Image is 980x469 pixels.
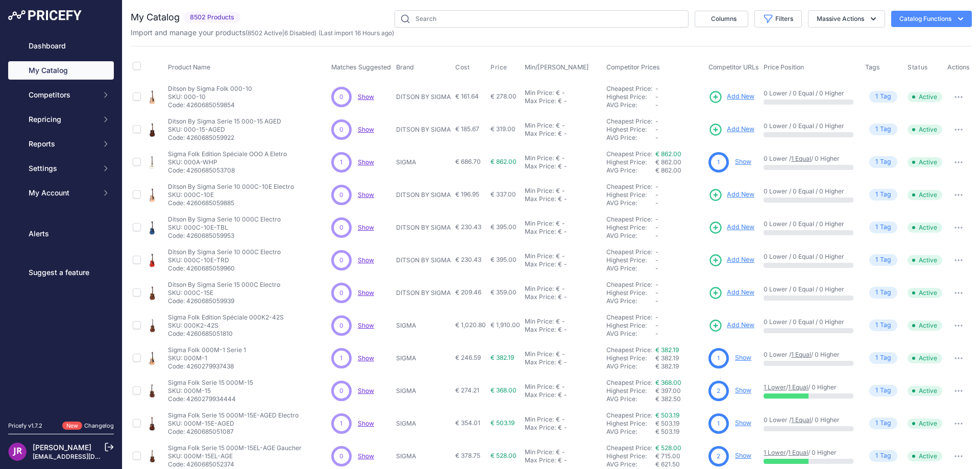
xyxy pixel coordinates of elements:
span: - [655,232,658,239]
div: € [558,326,562,334]
span: Tag [869,254,897,266]
span: 1 [340,354,342,363]
span: Active [908,223,942,233]
span: Actions [947,63,970,71]
div: Highest Price: [606,93,655,101]
span: 1 [875,255,878,265]
a: Cheapest Price: [606,85,652,92]
span: 0 [339,288,344,298]
a: Add New [708,220,754,235]
span: - [655,85,658,92]
div: - [562,195,567,203]
span: Show [358,191,374,199]
span: Product Name [168,63,210,71]
a: € 528.00 [655,444,681,452]
a: Cheapest Price: [606,313,652,321]
div: - [560,285,565,293]
div: Min Price: [525,350,554,358]
a: Show [358,158,374,166]
span: Tag [869,352,897,364]
div: € [556,89,560,97]
span: - [655,101,658,109]
span: 0 [339,92,344,102]
a: Show [735,354,751,361]
span: My Account [29,188,95,198]
span: Add New [727,255,754,265]
a: Cheapest Price: [606,215,652,223]
span: € 209.46 [455,288,481,296]
div: Highest Price: [606,224,655,232]
a: Changelog [84,422,114,429]
div: Highest Price: [606,322,655,330]
a: Show [358,289,374,297]
button: Competitors [8,86,114,104]
span: - [655,248,658,256]
a: Show [358,224,374,231]
a: Show [735,158,751,165]
a: Show [358,419,374,427]
div: AVG Price: [606,297,655,305]
p: Code: 4260685059854 [168,101,252,109]
div: - [562,326,567,334]
div: - [560,219,565,228]
p: DITSON BY SIGMA [396,224,452,232]
span: € 161.64 [455,92,479,100]
a: Cheapest Price: [606,346,652,354]
span: Brand [396,63,414,71]
span: Active [908,92,942,102]
a: Add New [708,286,754,300]
p: DITSON BY SIGMA [396,289,452,297]
span: Tag [869,189,897,201]
a: Show [735,386,751,394]
div: - [560,154,565,162]
div: Max Price: [525,326,556,334]
a: Cheapest Price: [606,444,652,452]
div: Max Price: [525,195,556,203]
span: Active [908,190,942,200]
span: ( | ) [246,29,316,37]
span: € 337.00 [491,190,516,198]
span: 0 [339,125,344,134]
button: Filters [754,10,802,28]
span: - [655,289,658,297]
div: Max Price: [525,97,556,105]
span: € 278.00 [491,92,517,100]
nav: Sidebar [8,37,114,409]
a: Show [358,387,374,394]
span: Active [908,353,942,363]
div: Highest Price: [606,158,655,166]
div: € [556,317,560,326]
p: SKU: 000A-WHP [168,158,287,166]
a: € 368.00 [655,379,681,386]
span: Add New [727,125,754,134]
span: Competitors [29,90,95,100]
span: - [655,117,658,125]
span: Tag [869,221,897,233]
a: Cheapest Price: [606,248,652,256]
p: Ditson By Sigma Serie 15 000-15 AGED [168,117,281,126]
span: Cost [455,63,470,71]
div: € [556,252,560,260]
span: Active [908,288,942,298]
p: Ditson By Sigma Serie 10 000C Electro [168,215,281,224]
a: Show [358,354,374,362]
span: Min/[PERSON_NAME] [525,63,589,71]
span: Tag [869,287,897,299]
a: 8502 Active [248,29,282,37]
span: Tag [869,319,897,331]
p: Sigma Folk Edition Spéciale OOO A Eletro [168,150,287,158]
div: Highest Price: [606,289,655,297]
div: Min Price: [525,187,554,195]
span: € 686.70 [455,158,481,165]
p: Import and manage your products [131,28,394,38]
span: Add New [727,223,754,232]
span: € 1,020.80 [455,321,486,329]
span: - [655,224,658,231]
div: Max Price: [525,293,556,301]
a: Cheapest Price: [606,379,652,386]
div: - [560,252,565,260]
a: 1 Lower [764,383,786,391]
span: € 395.00 [491,256,517,263]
